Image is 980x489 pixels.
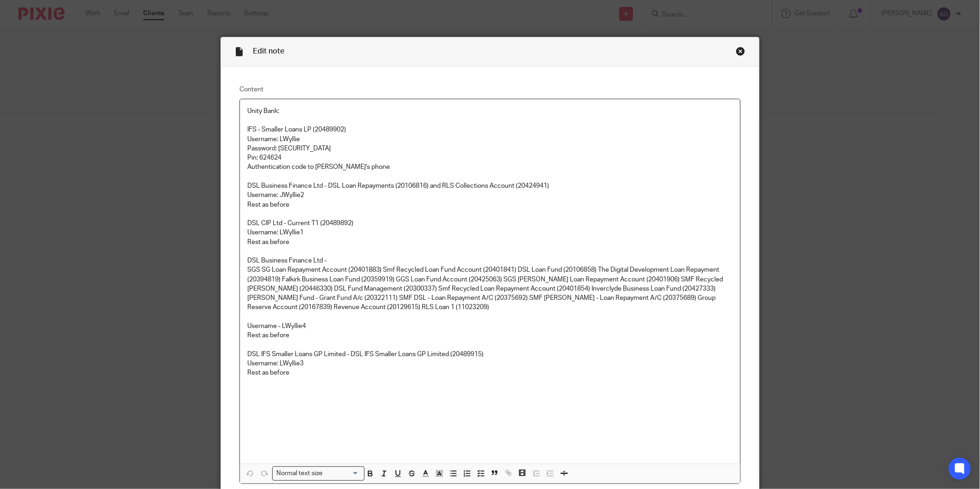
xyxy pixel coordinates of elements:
[247,322,733,331] p: Username - LWyllie4
[247,256,733,265] p: DSL Business Finance Ltd -
[247,350,733,359] p: DSL IFS Smaller Loans GP Limited - DSL IFS Smaller Loans GP Limited (20489915)
[247,359,733,368] p: Username: LWyllie3
[247,153,733,162] p: Pin: 624624
[247,125,733,134] p: IFS - Smaller Loans LP (20489902)
[736,47,745,56] div: Close this dialog window
[239,85,741,94] label: Content
[247,331,733,340] p: Rest as before
[253,48,284,55] span: Edit note
[247,200,733,209] p: Rest as before
[247,228,733,237] p: Username: LWyllie1
[247,107,733,116] p: Unity Bank:
[247,181,733,191] p: DSL Business Finance Ltd - DSL Loan Repayments (20106816) and RLS Collections Account (20424941)
[272,466,365,481] div: Search for option
[326,469,359,478] input: Search for option
[247,238,733,247] p: Rest as before
[247,191,733,200] p: Username: JWyllie2
[247,144,733,153] p: Password: [SECURITY_DATA]
[275,469,325,478] span: Normal text size
[247,265,733,312] p: SGS SG Loan Repayment Account (20401883) Smf Recycled Loan Fund Account (20401841) DSL Loan Fund ...
[247,368,733,377] p: Rest as before
[247,135,733,144] p: Username: LWyllie
[247,219,733,228] p: DSL CIP Ltd - Current T1 (20489892)
[247,162,733,172] p: Authentication code to [PERSON_NAME]'s phone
